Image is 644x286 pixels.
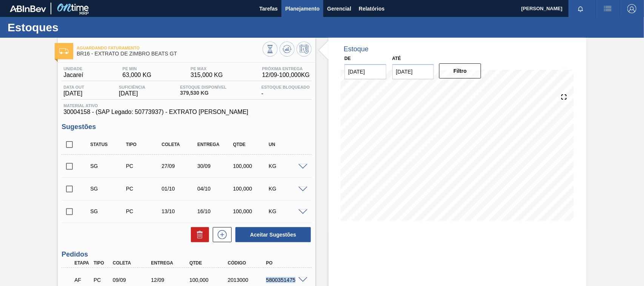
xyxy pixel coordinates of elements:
span: PE MIN [123,66,152,71]
div: 01/10/2025 [160,186,199,192]
input: dd/mm/yyyy [392,64,434,79]
div: UN [267,142,306,147]
div: Entrega [149,260,192,266]
span: 315,000 KG [191,72,223,78]
label: De [344,56,351,61]
p: AF [74,277,90,283]
div: PO [264,260,307,266]
span: Gerencial [327,4,351,13]
div: - [260,85,312,97]
span: Suficiência [119,85,145,89]
span: BR16 - EXTRATO DE ZIMBRO BEATS GT [77,51,263,57]
h3: Sugestões [61,123,312,131]
input: dd/mm/yyyy [344,64,386,79]
div: Qtde [231,142,271,147]
div: 12/09/2025 [149,277,192,283]
div: 100,000 [188,277,230,283]
div: Excluir Sugestões [187,227,209,242]
span: 63,000 KG [123,72,152,78]
div: 27/09/2025 [160,163,199,169]
div: 100,000 [231,208,271,214]
div: Pedido de Compra [124,208,163,214]
button: Visão Geral dos Estoques [263,42,278,57]
div: Coleta [160,142,199,147]
button: Programar Estoque [297,42,312,57]
img: Logout [627,4,636,13]
span: [DATE] [63,90,84,97]
div: Pedido de Compra [124,163,163,169]
div: Código [226,260,269,266]
span: Planejamento [285,4,320,13]
div: Pedido de Compra [124,186,163,192]
div: Entrega [195,142,235,147]
div: Nova sugestão [209,227,232,242]
img: TNhmsLtSVTkK8tSr43FrP2fwEKptu5GPRR3wAAAABJRU5ErkJggg== [10,5,46,12]
span: Próxima Entrega [262,66,310,71]
img: Ícone [59,48,69,54]
span: Jacareí [63,72,83,78]
span: Unidade [63,66,83,71]
span: Aguardando Faturamento [77,46,263,50]
div: 09/09/2025 [111,277,154,283]
div: 30/09/2025 [195,163,235,169]
button: Atualizar Gráfico [280,42,295,57]
div: Estoque [344,45,369,53]
span: 30004158 - (SAP Legado: 50773937) - EXTRATO [PERSON_NAME] [63,109,310,115]
div: KG [267,208,306,214]
div: KG [267,186,306,192]
span: [DATE] [119,90,145,97]
img: userActions [603,4,612,13]
div: KG [267,163,306,169]
div: Aceitar Sugestões [232,226,312,243]
span: Relatórios [359,4,384,13]
label: Até [392,56,401,61]
div: 2013000 [226,277,269,283]
div: 04/10/2025 [195,186,235,192]
div: Qtde [188,260,230,266]
span: Estoque Bloqueado [261,85,310,89]
div: Coleta [111,260,154,266]
button: Filtro [439,63,481,78]
span: Data out [63,85,84,89]
div: Sugestão Criada [88,163,128,169]
div: 100,000 [231,163,271,169]
span: Estoque Disponível [180,85,226,89]
span: Tarefas [259,4,278,13]
span: 379,530 KG [180,90,226,96]
div: 16/10/2025 [195,208,235,214]
h3: Pedidos [61,251,312,258]
div: Tipo [124,142,163,147]
button: Aceitar Sugestões [235,227,311,242]
div: Sugestão Criada [88,186,128,192]
div: 13/10/2025 [160,208,199,214]
div: Status [88,142,128,147]
div: 100,000 [231,186,271,192]
span: 12/09 - 100,000 KG [262,72,310,78]
span: Material ativo [63,103,310,108]
h1: Estoques [8,23,141,32]
button: Notificações [569,3,593,14]
div: 5800351475 [264,277,307,283]
div: Pedido de Compra [92,277,111,283]
div: Tipo [92,260,111,266]
div: Sugestão Criada [88,208,128,214]
div: Etapa [72,260,92,266]
span: PE MAX [191,66,223,71]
